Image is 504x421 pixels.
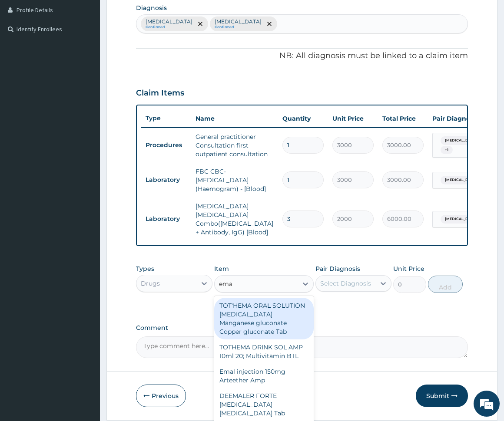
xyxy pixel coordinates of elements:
div: TOT'HEMA ORAL SOLUTION [MEDICAL_DATA] Manganese gluconate Copper gluconate Tab [214,298,314,339]
img: d_794563401_company_1708531726252_794563401 [16,43,35,65]
span: + 1 [441,146,453,155]
p: [MEDICAL_DATA] [215,18,262,25]
small: Confirmed [215,25,262,30]
button: Previous [136,385,186,407]
th: Total Price [378,110,428,127]
div: Minimize live chat window [143,4,163,25]
label: Comment [136,324,468,332]
div: DEEMALER FORTE [MEDICAL_DATA] [MEDICAL_DATA] Tab [214,388,314,421]
label: Unit Price [393,264,424,273]
span: We're online! [50,109,120,197]
td: Procedures [141,137,191,153]
div: Chat with us now [45,49,146,60]
td: General practitioner Consultation first outpatient consultation [191,128,278,163]
p: [MEDICAL_DATA] [146,18,192,25]
td: Laboratory [141,211,191,227]
button: Submit [416,385,468,407]
span: [MEDICAL_DATA] [441,176,481,184]
div: TOTHEMA DRINK SOL AMP 10ml 20; Multivitamin BTL [214,339,314,364]
button: Add [428,276,463,293]
div: Emal injection 150mg Arteether Amp [214,364,314,388]
span: [MEDICAL_DATA] [441,136,481,145]
span: remove selection option [265,20,273,28]
td: Laboratory [141,172,191,188]
textarea: Type your message and hit 'Enter' [4,237,166,267]
label: Item [214,264,229,273]
div: Drugs [141,279,160,288]
th: Type [141,110,191,126]
div: Select Diagnosis [320,279,371,288]
label: Diagnosis [136,3,167,12]
td: [MEDICAL_DATA] [MEDICAL_DATA] Combo([MEDICAL_DATA]+ Antibody, IgG) [Blood] [191,197,278,241]
th: Quantity [278,110,328,127]
h3: Claim Items [136,89,184,98]
label: Pair Diagnosis [315,264,360,273]
th: Unit Price [328,110,378,127]
td: FBC CBC-[MEDICAL_DATA] (Haemogram) - [Blood] [191,163,278,197]
small: Confirmed [146,25,192,30]
span: remove selection option [196,20,204,28]
label: Types [136,265,154,273]
span: [MEDICAL_DATA] [441,215,481,224]
th: Name [191,110,278,127]
p: NB: All diagnosis must be linked to a claim item [136,50,468,62]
